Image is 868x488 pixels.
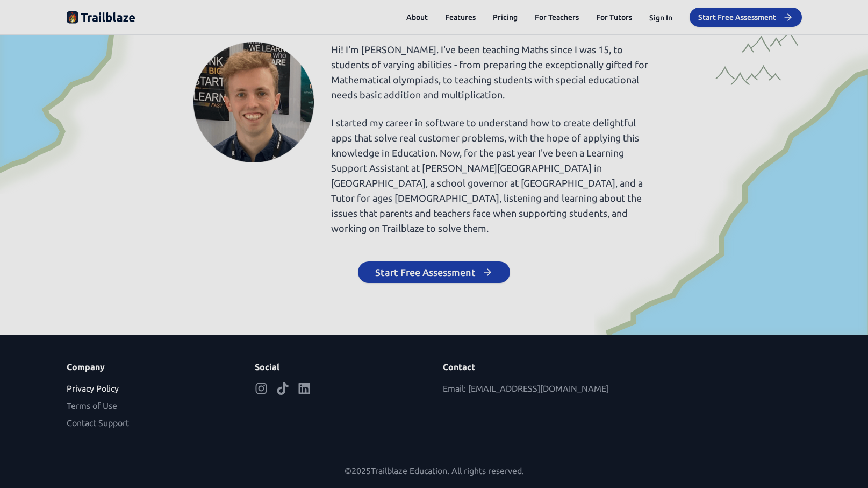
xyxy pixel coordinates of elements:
p: Email: [EMAIL_ADDRESS][DOMAIN_NAME] [443,382,614,395]
button: About [406,12,428,23]
button: Sign In [649,11,672,24]
img: Hugo Cheyne - Founder of Trailblaze [193,42,314,162]
p: Hi! I'm [PERSON_NAME]. I've been teaching Maths since I was 15, to students of varying abilities ... [331,42,652,102]
img: Trailblaze [67,9,135,26]
a: Start Free Assessment [358,268,510,278]
h3: Social [255,360,426,373]
button: Sign In [649,12,672,23]
button: Start Free Assessment [358,261,510,283]
button: Features [445,12,476,23]
button: Start Free Assessment [690,8,802,27]
button: Contact Support [67,416,129,429]
a: Privacy Policy [67,384,119,393]
a: LinkedIn [298,382,311,395]
p: © 2025 Trailblaze Education. All rights reserved. [67,464,802,477]
a: For Teachers [535,12,579,23]
h3: Contact [443,360,614,373]
p: I started my career in software to understand how to create delightful apps that solve real custo... [331,115,652,236]
button: Pricing [493,12,518,23]
a: TikTok [276,382,289,395]
a: For Tutors [596,12,632,23]
h3: Company [67,360,238,373]
a: Instagram [255,382,268,395]
a: Terms of Use [67,401,117,411]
